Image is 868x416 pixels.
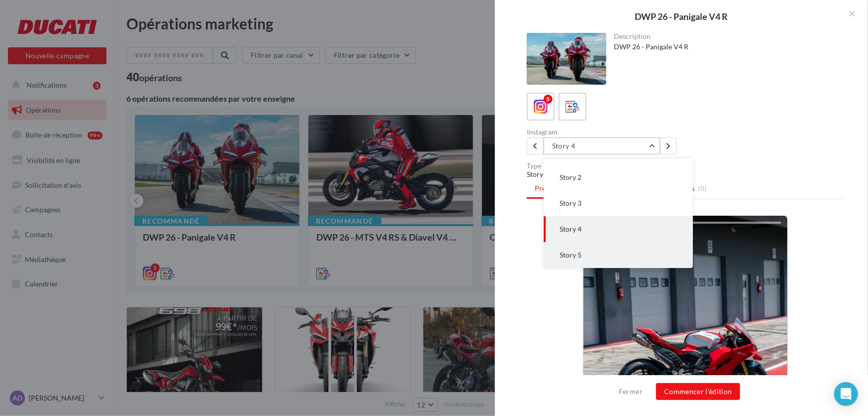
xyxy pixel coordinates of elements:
div: Story [527,169,844,179]
span: Story 5 [560,251,581,259]
button: Story 4 [544,138,660,154]
button: Story 4 [544,216,693,242]
div: Type [527,162,844,169]
div: Open Intercom Messenger [834,382,858,406]
button: Story 5 [544,242,693,268]
div: Instagram [527,129,681,136]
span: Story 4 [560,225,581,233]
button: Story 3 [544,190,693,216]
button: Story 2 [544,164,693,190]
span: Story 3 [560,199,581,207]
div: DWP 26 - Panigale V4 R [511,12,852,21]
div: 5 [544,95,553,104]
button: Commencer l'édition [656,383,740,400]
span: (0) [698,184,707,192]
button: Fermer [615,386,647,398]
span: Story 2 [560,173,581,181]
div: Description [614,33,837,40]
div: DWP 26 - Panigale V4 R [614,42,837,52]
